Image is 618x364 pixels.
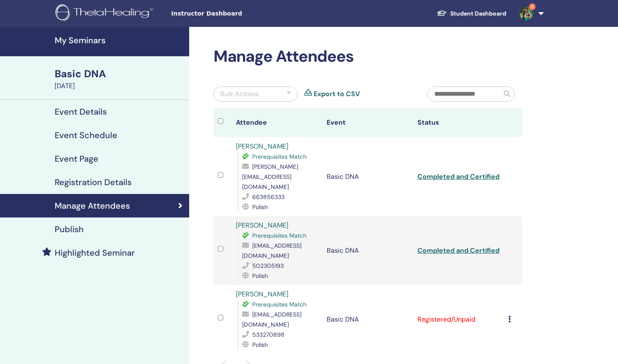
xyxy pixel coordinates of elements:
h4: Manage Attendees [55,201,130,211]
a: Export to CSV [314,89,360,99]
span: Prerequisites Match [252,301,306,308]
h4: Event Details [55,107,107,117]
span: 663856333 [252,193,285,201]
h4: Highlighted Seminar [55,248,135,258]
h4: Registration Details [55,177,132,187]
td: Basic DNA [322,216,413,285]
span: [EMAIL_ADDRESS][DOMAIN_NAME] [242,311,301,328]
td: Basic DNA [322,285,413,354]
div: [DATE] [55,81,184,91]
h2: Manage Attendees [214,47,522,66]
h4: My Seminars [55,35,184,45]
span: Prerequisites Match [252,153,306,160]
a: Basic DNA[DATE] [50,67,189,91]
div: Bulk Actions [220,89,259,99]
div: Basic DNA [55,67,184,81]
span: [EMAIL_ADDRESS][DOMAIN_NAME] [242,242,301,259]
span: Polish [252,272,268,280]
span: Polish [252,341,268,348]
a: Completed and Certified [417,172,499,181]
a: [PERSON_NAME] [236,142,288,151]
img: graduation-cap-white.svg [437,10,447,17]
h4: Publish [55,224,84,234]
th: Status [413,108,504,137]
span: 8 [529,3,536,10]
img: default.jpg [520,7,533,20]
span: Prerequisites Match [252,232,306,239]
span: [PERSON_NAME][EMAIL_ADDRESS][DOMAIN_NAME] [242,163,298,191]
a: [PERSON_NAME] [236,290,288,299]
img: logo.png [55,4,156,23]
span: 502305193 [252,262,284,270]
th: Event [322,108,413,137]
a: Completed and Certified [417,246,499,255]
h4: Event Schedule [55,130,117,140]
a: Student Dashboard [430,6,513,21]
th: Attendee [232,108,322,137]
span: Polish [252,203,268,211]
span: 533270898 [252,331,285,338]
span: Instructor Dashboard [171,9,297,18]
a: [PERSON_NAME] [236,221,288,230]
td: Basic DNA [322,137,413,216]
h4: Event Page [55,154,98,164]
